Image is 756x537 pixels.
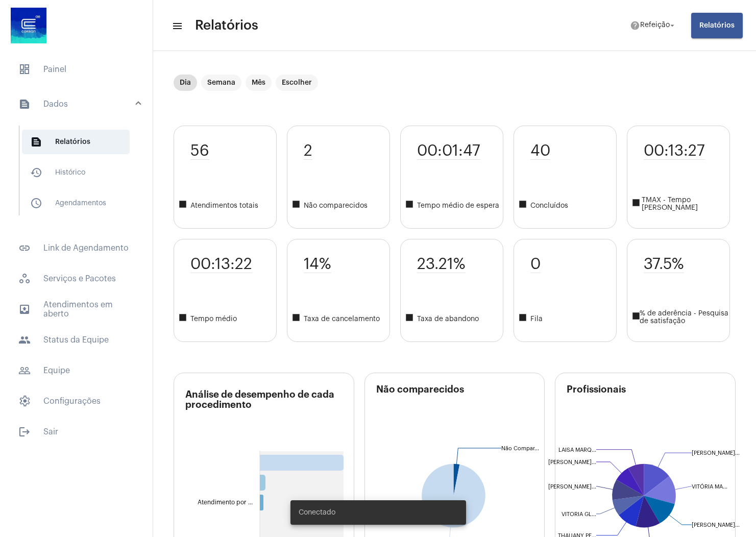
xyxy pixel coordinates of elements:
span: 0 [530,256,541,273]
h3: Não comparecidos [376,384,545,430]
text: Atendimento por ... [198,499,253,506]
mat-icon: sidenav icon [30,166,42,179]
mat-icon: square [291,313,304,325]
span: 00:01:47 [417,142,480,160]
span: Atendimentos em aberto [10,297,142,322]
span: Serviços e Pacotes [10,266,142,291]
mat-icon: arrow_drop_down [668,21,677,30]
span: Histórico [22,160,130,185]
span: Link de Agendamento [10,236,142,260]
path: Atendimento por videochamada Concluído 42 [260,455,344,471]
span: Configurações [10,389,142,413]
path: Atendimento por videochamada Pendente 3 [260,475,265,491]
img: d4669ae0-8c07-2337-4f67-34b0df7f5ae4.jpeg [8,5,49,46]
span: Relatórios [195,17,258,34]
mat-icon: square [518,313,530,325]
mat-icon: sidenav icon [30,197,42,209]
span: Tempo médio de espera [405,200,503,212]
span: 2 [304,142,312,160]
div: sidenav iconDados [6,120,153,230]
text: [PERSON_NAME]... [548,459,596,465]
text: [PERSON_NAME]... [548,483,596,489]
span: 37.5% [644,256,684,273]
mat-chip: Semana [201,75,241,91]
mat-chip: Escolher [276,75,318,91]
mat-icon: square [518,200,530,212]
span: TMAX - Tempo [PERSON_NAME] [631,197,729,212]
span: Tempo médio [178,313,276,325]
mat-expansion-panel-header: sidenav iconDados [6,88,153,120]
text: LAISA MARQ... [558,447,596,452]
button: Relatórios [691,13,743,38]
span: % de aderência - Pesquisa de satisfação [631,310,729,325]
h3: Análise de desempenho de cada procedimento [185,389,354,429]
span: Equipe [10,358,142,383]
text: VITORIA GL... [562,511,596,517]
span: Taxa de cancelamento [291,313,389,325]
span: Atendimentos totais [178,200,276,212]
mat-icon: sidenav icon [18,334,31,346]
text: Não Compar... [501,445,539,451]
span: Status da Equipe [10,328,142,352]
button: Refeição [624,15,683,36]
span: 00:13:22 [190,256,252,273]
text: [PERSON_NAME]... [692,450,740,456]
mat-icon: sidenav icon [18,426,31,438]
span: 00:13:27 [644,142,705,160]
span: Não comparecidos [291,200,389,212]
text: VITÓRIA MA... [692,483,727,489]
span: Conectado [299,507,335,518]
mat-icon: sidenav icon [172,20,182,32]
mat-icon: help [630,20,640,31]
mat-chip: Mês [246,75,272,91]
mat-icon: square [178,200,190,212]
text: [PERSON_NAME]... [692,522,740,527]
path: Atendimento por videochamada Não compareceu 2 [260,495,263,510]
span: 40 [530,142,550,160]
span: Relatórios [699,22,735,29]
span: sidenav icon [18,63,31,76]
mat-icon: square [631,311,640,324]
mat-icon: square [178,313,190,325]
span: Relatórios [22,130,130,154]
span: 56 [190,142,209,160]
span: sidenav icon [18,395,31,407]
mat-icon: sidenav icon [18,98,31,110]
span: sidenav icon [18,273,31,285]
mat-icon: square [405,200,417,212]
mat-icon: sidenav icon [18,364,31,377]
span: 23.21% [417,256,466,273]
mat-icon: square [405,313,417,325]
span: 14% [304,256,331,273]
mat-icon: sidenav icon [18,303,31,315]
span: Painel [10,57,142,82]
span: Refeição [640,22,670,29]
mat-icon: square [631,198,642,210]
mat-icon: sidenav icon [30,136,42,148]
span: Taxa de abandono [405,313,503,325]
span: Concluídos [518,200,616,212]
mat-chip: Dia [174,75,197,91]
span: Fila [518,313,616,325]
mat-panel-title: Dados [18,98,136,110]
h3: Profissionais [567,384,735,430]
span: Sair [10,420,142,444]
mat-icon: sidenav icon [18,242,31,254]
span: Agendamentos [22,191,130,215]
mat-icon: square [291,200,304,212]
